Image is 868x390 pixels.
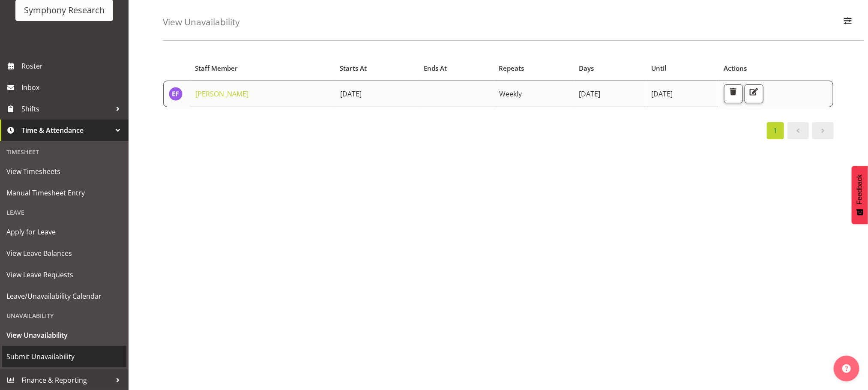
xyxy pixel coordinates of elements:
span: View Timesheets [6,165,122,178]
div: Symphony Research [24,4,105,17]
a: [PERSON_NAME] [195,89,248,99]
a: View Unavailability [2,324,126,346]
span: Time & Attendance [21,124,111,137]
div: Repeats [499,63,569,73]
span: [DATE] [579,89,601,99]
div: Timesheet [2,143,126,161]
span: Manual Timesheet Entry [6,186,122,199]
a: View Timesheets [2,161,126,182]
span: Weekly [499,89,522,99]
button: Filter Employees [839,13,857,32]
span: Shifts [21,102,111,115]
button: Feedback - Show survey [852,166,868,224]
span: Roster [21,60,124,72]
a: Leave/Unavailability Calendar [2,285,126,307]
span: View Leave Requests [6,268,122,281]
span: Apply for Leave [6,225,122,238]
a: Apply for Leave [2,221,126,243]
span: View Leave Balances [6,247,122,260]
div: Unavailability [2,307,126,324]
div: Leave [2,204,126,221]
img: help-xxl-2.png [842,364,851,373]
img: edmond-fernandez1860.jpg [169,87,183,101]
span: View Unavailability [6,329,122,342]
div: Staff Member [195,63,330,73]
span: Submit Unavailability [6,350,122,363]
div: Starts At [340,63,414,73]
div: Ends At [424,63,489,73]
div: Days [579,63,641,73]
div: Actions [724,63,828,73]
div: Until [651,63,714,73]
span: Finance & Reporting [21,374,111,387]
span: [DATE] [340,89,362,99]
button: Delete Unavailability [724,84,743,103]
span: Leave/Unavailability Calendar [6,290,122,303]
h4: View Unavailability [163,17,239,27]
a: Manual Timesheet Entry [2,182,126,204]
span: [DATE] [652,89,673,99]
button: Edit Unavailability [745,84,763,103]
span: Feedback [856,174,864,204]
a: Submit Unavailability [2,346,126,367]
span: Inbox [21,81,124,94]
a: View Leave Balances [2,243,126,264]
a: View Leave Requests [2,264,126,285]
